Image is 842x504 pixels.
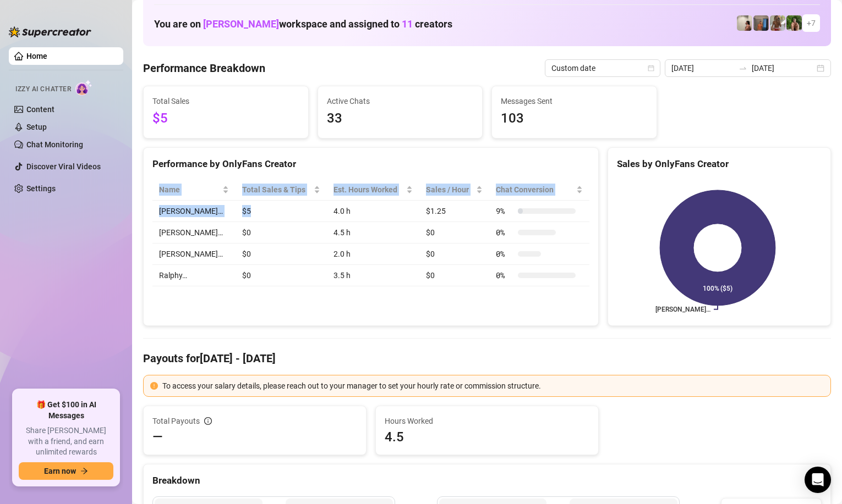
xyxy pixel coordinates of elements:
span: Sales / Hour [426,184,474,196]
div: Sales by OnlyFans Creator [617,157,822,171]
td: 2.0 h [327,243,419,265]
span: 0 % [496,269,513,281]
span: Hours Worked [385,415,589,427]
span: Name [159,184,220,196]
td: [PERSON_NAME]… [152,222,236,243]
span: Total Payouts [152,415,200,427]
td: $1.25 [419,201,489,222]
span: Chat Conversion [496,184,574,196]
span: Custom date [551,60,654,76]
span: Total Sales & Tips [242,184,312,196]
span: info-circle [204,417,212,425]
th: Sales / Hour [419,179,489,201]
td: $0 [236,243,327,265]
td: [PERSON_NAME]… [152,243,236,265]
div: Breakdown [152,473,822,488]
td: 4.5 h [327,222,419,243]
span: Messages Sent [501,95,648,107]
h4: Payouts for [DATE] - [DATE] [143,351,831,366]
span: Total Sales [152,95,299,107]
div: Performance by OnlyFans Creator [152,157,589,171]
th: Chat Conversion [489,179,589,201]
h4: Performance Breakdown [143,60,265,76]
td: 4.0 h [327,201,419,222]
td: $0 [236,265,327,286]
img: Wayne [753,15,769,31]
td: Ralphy… [152,265,236,286]
span: Earn now [44,467,76,475]
img: Nathaniel [786,15,802,31]
span: 11 [402,18,413,30]
div: Open Intercom Messenger [805,467,831,493]
img: Nathaniel [770,15,785,31]
img: logo-BBDzfeDw.svg [9,26,91,37]
span: Active Chats [327,95,474,107]
span: Share [PERSON_NAME] with a friend, and earn unlimited rewards [19,425,113,458]
a: Setup [26,123,47,131]
span: arrow-right [80,467,88,475]
a: Home [26,52,47,60]
div: To access your salary details, please reach out to your manager to set your hourly rate or commis... [162,380,824,392]
h1: You are on workspace and assigned to creators [154,18,452,30]
td: $0 [419,243,489,265]
span: + 7 [807,17,816,29]
img: AI Chatter [75,80,92,96]
button: Earn nowarrow-right [19,462,113,480]
span: 103 [501,108,648,129]
span: calendar [648,65,654,71]
input: Start date [671,62,734,74]
img: Ralphy [737,15,752,31]
td: $0 [236,222,327,243]
span: 0 % [496,226,513,239]
span: to [739,64,747,73]
a: Discover Viral Videos [26,162,101,171]
td: $5 [236,201,327,222]
a: Settings [26,184,56,193]
div: Est. Hours Worked [333,184,404,196]
span: swap-right [739,64,747,73]
span: 9 % [496,205,513,217]
td: 3.5 h [327,265,419,286]
a: Content [26,105,54,114]
span: 4.5 [385,428,589,446]
td: [PERSON_NAME]… [152,201,236,222]
a: Chat Monitoring [26,140,83,149]
td: $0 [419,222,489,243]
td: $0 [419,265,489,286]
span: 🎁 Get $100 in AI Messages [19,400,113,421]
span: $5 [152,108,299,129]
span: — [152,428,163,446]
input: End date [752,62,814,74]
text: [PERSON_NAME]… [655,306,710,313]
th: Total Sales & Tips [236,179,327,201]
span: [PERSON_NAME] [203,18,279,30]
th: Name [152,179,236,201]
span: 0 % [496,248,513,260]
span: 33 [327,108,474,129]
span: Izzy AI Chatter [15,84,71,95]
span: exclamation-circle [150,382,158,390]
